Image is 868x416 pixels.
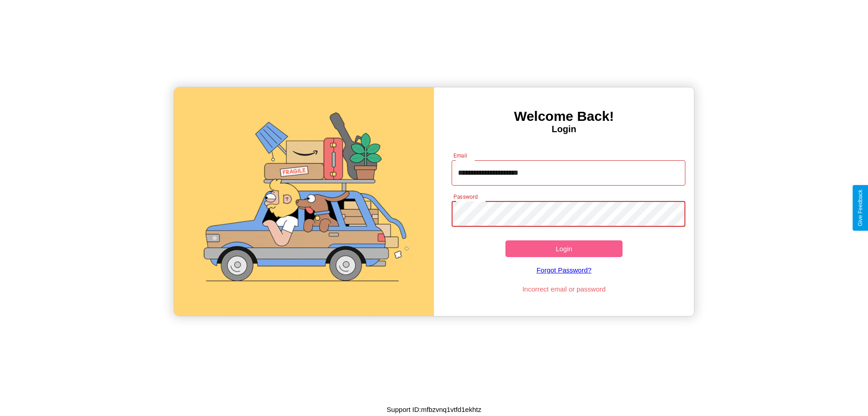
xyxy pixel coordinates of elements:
[857,190,863,226] div: Give Feedback
[447,257,681,283] a: Forgot Password?
[387,403,481,416] p: Support ID: mfbzvnq1vtfd1ekhtz
[453,193,477,201] label: Password
[505,240,623,257] button: Login
[447,283,681,295] p: Incorrect email or password
[434,124,694,134] h4: Login
[434,109,694,124] h3: Welcome Back!
[453,152,467,159] label: Email
[174,87,434,316] img: gif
